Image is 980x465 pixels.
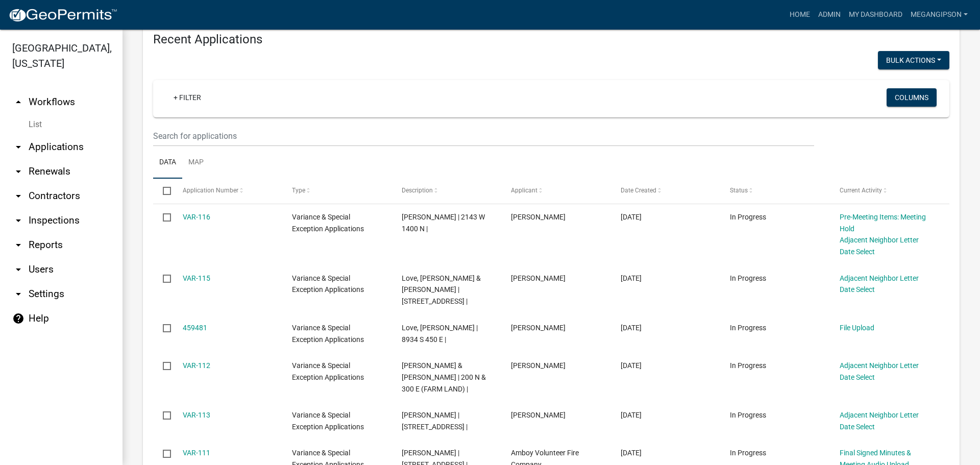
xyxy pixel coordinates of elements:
span: Variance & Special Exception Applications [292,361,364,381]
datatable-header-cell: Description [391,179,501,203]
span: Description [402,187,433,194]
a: megangipson [906,5,972,25]
a: + Filter [165,88,209,107]
span: Lucas love [511,324,566,332]
a: VAR-113 [183,411,210,419]
a: VAR-111 [183,449,210,457]
span: Variance & Special Exception Applications [292,324,364,344]
a: Adjacent Neighbor Letter Date Select [840,411,919,431]
span: Fisher, Wade | 2143 W 1400 N | [402,213,485,233]
span: Wade Fisher [511,213,566,221]
a: Adjacent Neighbor Letter Date Select [840,361,919,381]
span: KIRKWOOD, jason | 190 N COLUMBIA ST. | [402,411,468,431]
span: Type [292,187,305,194]
a: VAR-115 [183,274,210,282]
a: Home [786,5,814,25]
span: Status [730,187,748,194]
i: arrow_drop_up [12,96,24,108]
span: 07/21/2025 [621,411,642,419]
span: Dara Love [511,274,566,282]
i: help [12,312,24,325]
span: Current Activity [840,187,882,194]
span: In Progress [730,361,766,370]
span: In Progress [730,324,766,332]
span: Love, Lucas & Dara | 452 Elm St Wabash, IN 46992 | [402,274,481,306]
datatable-header-cell: Application Number [173,179,282,203]
span: 07/11/2025 [621,449,642,457]
span: Date Created [621,187,656,194]
datatable-header-cell: Select [153,179,173,203]
span: Variance & Special Exception Applications [292,411,364,431]
datatable-header-cell: Date Created [610,179,720,203]
button: Columns [887,88,937,107]
span: In Progress [730,213,766,221]
span: Variance & Special Exception Applications [292,274,364,294]
span: 08/05/2025 [621,324,642,332]
datatable-header-cell: Status [720,179,830,203]
a: 459481 [183,324,207,332]
span: Love, Lucas | 8934 S 450 E | [402,324,478,344]
i: arrow_drop_down [12,165,24,178]
i: arrow_drop_down [12,263,24,276]
a: Adjacent Neighbor Letter Date Select [840,274,919,294]
span: 07/21/2025 [621,361,642,370]
i: arrow_drop_down [12,239,24,251]
span: In Progress [730,411,766,419]
span: 08/13/2025 [621,213,642,221]
i: arrow_drop_down [12,214,24,227]
span: In Progress [730,449,766,457]
button: Bulk Actions [878,51,949,69]
datatable-header-cell: Applicant [501,179,611,203]
i: arrow_drop_down [12,190,24,202]
a: Data [153,146,182,179]
a: Pre-Meeting Items: Meeting Hold [840,213,926,233]
input: Search for applications [153,126,814,146]
h4: Recent Applications [153,32,949,47]
span: Application Number [183,187,238,194]
a: VAR-116 [183,213,210,221]
span: Tomes, Troy & Penelope | 200 N & 300 E (FARM LAND) | [402,361,486,393]
a: File Upload [840,324,874,332]
span: jason KIRKWOOD [511,411,566,419]
i: arrow_drop_down [12,141,24,153]
datatable-header-cell: Current Activity [829,179,939,203]
span: Applicant [511,187,537,194]
span: Variance & Special Exception Applications [292,213,364,233]
a: My Dashboard [845,5,906,25]
datatable-header-cell: Type [282,179,392,203]
a: Admin [814,5,845,25]
span: Troy Tomes [511,361,566,370]
span: In Progress [730,274,766,282]
a: Map [182,146,210,179]
span: 08/06/2025 [621,274,642,282]
a: VAR-112 [183,361,210,370]
i: arrow_drop_down [12,288,24,300]
a: Adjacent Neighbor Letter Date Select [840,236,919,256]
